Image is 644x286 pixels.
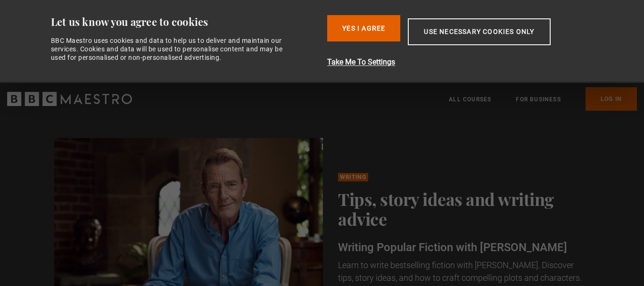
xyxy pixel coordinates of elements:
[516,95,561,104] a: For business
[338,189,590,229] h1: Tips, story ideas and writing advice
[449,87,637,111] nav: Primary
[449,95,491,104] a: All Courses
[338,240,590,255] p: Writing Popular Fiction with [PERSON_NAME]
[51,36,293,62] div: BBC Maestro uses cookies and data to help us to deliver and maintain our services. Cookies and da...
[338,173,368,181] p: Writing
[338,259,590,284] p: Learn to write bestselling fiction with [PERSON_NAME]. Discover tips, story ideas, and how to cra...
[327,57,600,68] button: Take Me To Settings
[327,15,400,41] button: Yes I Agree
[408,18,550,45] button: Use necessary cookies only
[7,92,132,106] svg: BBC Maestro
[51,15,320,29] div: Let us know you agree to cookies
[586,87,637,111] a: Log In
